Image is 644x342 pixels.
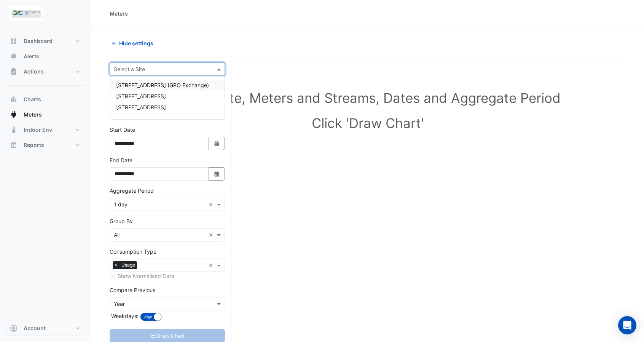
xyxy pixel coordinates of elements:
button: Dashboard [6,34,85,49]
button: Hide settings [110,37,158,50]
button: Charts [6,92,85,107]
button: Meters [6,107,85,122]
app-icon: Reports [10,141,18,149]
div: Select meters or streams to enable normalisation [110,272,225,280]
button: Alerts [6,49,85,64]
span: Reports [24,141,44,149]
span: Meters [24,111,42,118]
button: Reports [6,137,85,153]
ng-dropdown-panel: Options list [110,76,225,116]
label: Show Normalised Data [118,272,174,280]
div: Open Intercom Messenger [618,316,636,334]
label: Compare Previous [110,286,155,294]
app-icon: Indoor Env [10,126,18,134]
app-icon: Meters [10,111,18,118]
span: Charts [24,96,41,103]
label: Weekdays: [110,312,139,320]
span: [STREET_ADDRESS] [116,93,166,99]
label: Start Date [110,126,135,134]
label: Aggregate Period [110,187,154,195]
app-icon: Alerts [10,53,18,60]
button: Indoor Env [6,122,85,137]
app-icon: Charts [10,96,18,103]
span: Dashboard [24,37,53,45]
span: Alerts [24,53,39,60]
span: Clear [209,261,215,269]
span: × [113,261,120,269]
span: Clear [209,231,215,239]
span: [STREET_ADDRESS] (GPO Exchange) [116,82,209,88]
button: Account [6,321,85,336]
app-icon: Actions [10,68,18,75]
label: Consumption Type [110,248,156,256]
label: End Date [110,156,132,164]
div: Meters [110,10,128,18]
button: Actions [6,64,85,79]
span: Account [24,324,46,332]
span: Indoor Env [24,126,52,134]
span: Clear [209,200,215,208]
h1: Select Site, Meters and Streams, Dates and Aggregate Period [122,90,614,106]
fa-icon: Select Date [214,171,220,177]
fa-icon: Select Date [214,140,220,147]
span: Usage [120,261,137,269]
label: Group By [110,217,133,225]
span: Hide settings [119,39,153,47]
span: Actions [24,68,44,75]
span: [STREET_ADDRESS] [116,104,166,110]
app-icon: Dashboard [10,37,18,45]
img: Company Logo [9,6,43,21]
h1: Click 'Draw Chart' [122,115,614,131]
